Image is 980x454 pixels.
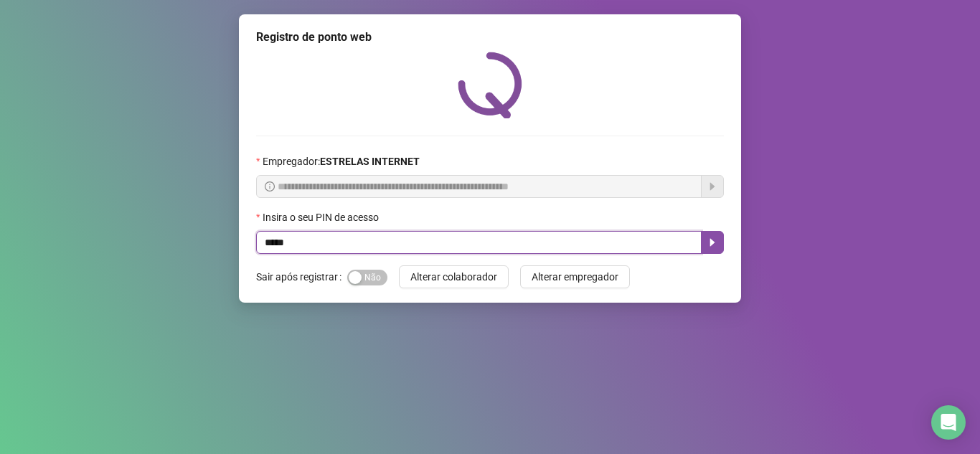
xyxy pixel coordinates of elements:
strong: ESTRELAS INTERNET [320,156,420,167]
button: Alterar colaborador [399,265,509,288]
button: Alterar empregador [520,265,630,288]
div: Open Intercom Messenger [931,405,966,440]
div: Registro de ponto web [256,29,724,46]
span: info-circle [265,181,275,191]
span: Alterar colaborador [410,269,497,285]
label: Insira o seu PIN de acesso [256,209,388,225]
span: caret-right [707,237,718,248]
span: Empregador : [263,153,420,169]
span: Alterar empregador [532,269,618,285]
img: QRPoint [458,52,522,118]
label: Sair após registrar [256,265,347,288]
